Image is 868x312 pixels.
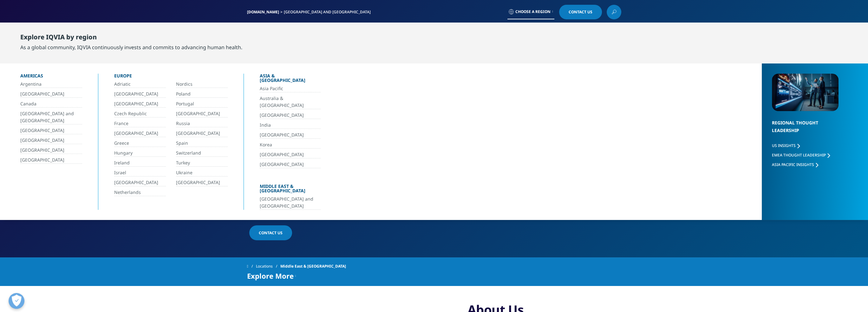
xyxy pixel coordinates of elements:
a: Ukraine [176,169,228,176]
span: Asia Pacific Insights [772,162,814,167]
a: [GEOGRAPHIC_DATA] and [GEOGRAPHIC_DATA] [20,110,82,124]
div: As a global community, IQVIA continuously invests and commits to advancing human health. [20,43,242,51]
span: Explore More [247,272,294,280]
a: [GEOGRAPHIC_DATA] [176,179,228,186]
span: US Insights [772,143,796,148]
div: Asia & [GEOGRAPHIC_DATA] [260,74,321,85]
a: [GEOGRAPHIC_DATA] [260,151,321,158]
a: Nordics [176,81,228,88]
img: 2093_analyzing-data-using-big-screen-display-and-laptop.png [772,74,839,111]
a: [GEOGRAPHIC_DATA] [260,131,321,139]
a: Netherlands [114,189,166,196]
div: Americas [20,74,82,81]
a: [GEOGRAPHIC_DATA] [20,147,82,154]
a: Locations [256,261,280,272]
a: [GEOGRAPHIC_DATA] [260,161,321,168]
a: Korea [260,141,321,149]
a: [GEOGRAPHIC_DATA] [20,127,82,134]
a: [GEOGRAPHIC_DATA] [20,156,82,164]
a: [GEOGRAPHIC_DATA] [114,90,166,98]
a: Czech Republic [114,110,166,117]
a: Adriatic [114,81,166,88]
a: [GEOGRAPHIC_DATA] [114,130,166,137]
div: Middle East & [GEOGRAPHIC_DATA] [260,184,321,196]
nav: Primary [300,22,621,52]
a: Portugal [176,100,228,108]
div: Explore IQVIA by region [20,33,242,43]
a: [GEOGRAPHIC_DATA] [20,90,82,98]
span: Choose a Region [515,9,551,14]
a: Ireland [114,159,166,167]
a: Contact us [249,225,292,240]
a: Poland [176,90,228,98]
span: EMEA Thought Leadership [772,152,826,158]
a: Asia Pacific Insights [772,162,818,167]
span: Contact us [259,230,283,236]
a: India [260,122,321,129]
a: Russia [176,120,228,127]
div: Regional Thought Leadership [772,119,839,142]
a: EMEA Thought Leadership [772,152,830,158]
a: [GEOGRAPHIC_DATA] [176,110,228,117]
a: [GEOGRAPHIC_DATA] [114,100,166,108]
a: [GEOGRAPHIC_DATA] and [GEOGRAPHIC_DATA] [260,196,321,210]
span: Middle East & [GEOGRAPHIC_DATA] [280,261,346,272]
a: Switzerland [176,149,228,157]
a: Israel [114,169,166,176]
a: Argentina [20,81,82,88]
button: Open Preferences [9,293,24,309]
a: [GEOGRAPHIC_DATA] [260,112,321,119]
a: Greece [114,140,166,147]
a: [DOMAIN_NAME] [247,9,279,15]
a: Spain [176,140,228,147]
div: Europe [114,74,228,81]
a: Canada [20,100,82,108]
div: [GEOGRAPHIC_DATA] and [GEOGRAPHIC_DATA] [284,10,373,15]
a: Asia Pacific [260,85,321,92]
a: Contact Us [559,5,602,19]
a: US Insights [772,143,800,148]
a: [GEOGRAPHIC_DATA] [114,179,166,186]
a: Australia & [GEOGRAPHIC_DATA] [260,95,321,109]
a: Turkey [176,159,228,167]
a: Hungary [114,149,166,157]
a: [GEOGRAPHIC_DATA] [176,130,228,137]
a: [GEOGRAPHIC_DATA] [20,137,82,144]
span: Contact Us [569,10,592,14]
a: France [114,120,166,127]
